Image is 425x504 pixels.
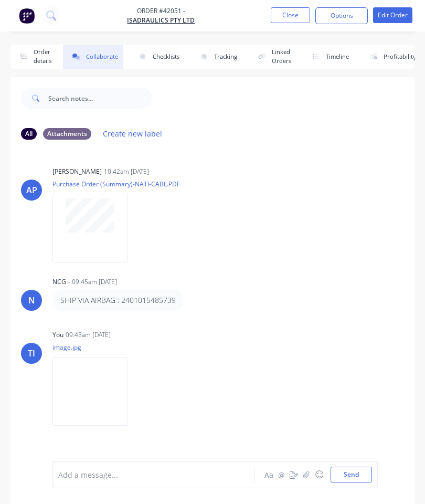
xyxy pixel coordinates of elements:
[262,468,275,481] button: Aa
[68,277,117,287] div: - 09:45am [DATE]
[130,45,185,69] button: Checklists
[249,45,296,69] button: Linked Orders
[275,468,288,481] button: @
[52,180,180,188] p: Purchase Order (Summary)-NATI-CABL.PDF
[271,7,310,23] button: Close
[313,468,325,481] button: ☺
[52,277,66,287] div: NCG
[19,8,35,24] img: Factory
[360,45,421,69] button: Profitability
[10,45,57,69] button: Order details
[28,347,35,360] div: TI
[315,7,368,24] button: Options
[191,45,242,69] button: Tracking
[373,7,412,23] button: Edit Order
[48,88,152,109] input: Search notes...
[331,467,372,482] button: Send
[303,45,354,69] button: Timeline
[98,127,168,141] button: Create new label
[28,294,35,307] div: N
[52,167,102,176] div: [PERSON_NAME]
[26,184,37,196] div: AP
[63,45,123,69] button: Collaborate
[127,16,195,25] a: Isadraulics Pty Ltd
[52,343,139,352] p: image.jpg
[52,330,63,340] div: You
[104,167,149,176] div: 10:42am [DATE]
[127,6,195,16] span: Order #42051 -
[21,128,37,140] div: All
[43,128,91,140] div: Attachments
[60,295,176,306] p: SHIP VIA AIRBAG : 2401015485739
[66,330,111,340] div: 09:43am [DATE]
